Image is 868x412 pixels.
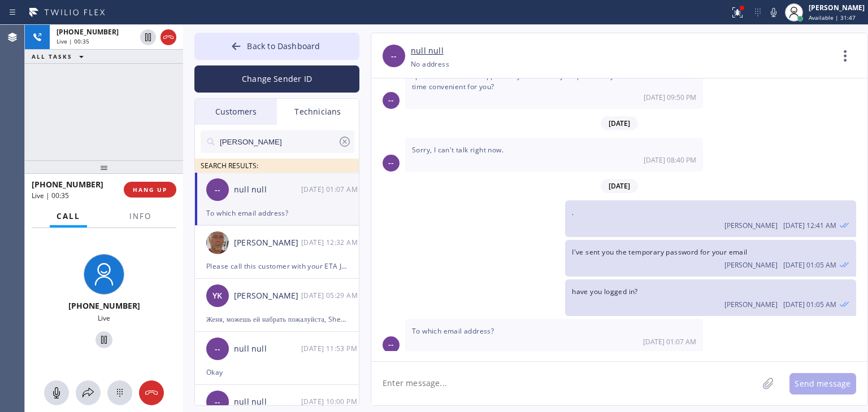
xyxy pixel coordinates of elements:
span: I've sent you the temporary password for your email [572,247,747,257]
span: -- [215,396,220,409]
div: Женя, можешь ей набрать пожалуйста, She is crying and shouting, wants to talk to you [206,313,348,326]
button: Hold Customer [140,29,156,45]
span: -- [388,338,394,351]
button: Hang up [139,380,164,405]
span: YK [212,290,222,303]
span: To which email address? [412,326,494,336]
div: null null [234,183,301,196]
div: To which email address? [206,207,348,220]
div: 09/18/2025 9:29 AM [301,289,360,302]
span: [DATE] [601,179,638,193]
span: Available | 31:47 [809,14,856,21]
div: Okay [206,366,348,379]
a: null null [411,45,444,58]
span: [PERSON_NAME] [724,260,778,270]
div: null null [234,396,301,409]
span: HANG UP [133,186,167,194]
div: Customers [195,99,277,125]
div: 08/28/2025 9:00 AM [301,395,360,408]
span: Live [98,313,110,323]
div: 09/22/2025 9:07 AM [301,183,360,196]
span: Sorry, I can't talk right now. [412,145,504,155]
button: Mute [766,5,782,20]
span: Call [57,211,80,221]
span: [PERSON_NAME] [724,221,778,230]
span: [PHONE_NUMBER] [32,179,103,190]
div: [PERSON_NAME] [234,290,301,303]
span: . [572,208,574,217]
button: Open dialpad [107,380,132,405]
span: [DATE] 01:05 AM [783,300,836,309]
span: [DATE] 08:40 PM [644,155,696,165]
div: 09/22/2025 9:05 AM [565,279,856,316]
span: -- [215,183,220,196]
span: Info [129,211,151,221]
div: No address [411,58,449,71]
div: [PERSON_NAME] [809,3,865,12]
div: 09/22/2025 9:32 AM [301,236,360,249]
button: Send message [789,373,856,395]
button: Call [50,205,87,227]
span: -- [388,94,394,107]
button: ALL TASKS [25,50,95,63]
div: [PERSON_NAME] [234,236,301,249]
span: -- [215,343,220,356]
button: Change Sender ID [194,65,359,93]
span: Live | 00:35 [57,37,89,45]
div: null null [234,343,301,356]
span: Back to Dashboard [247,41,320,51]
div: Please call this customer with your ETA JPPPS5 [206,260,348,273]
button: Hang up [160,29,176,45]
span: -- [388,156,394,169]
span: [DATE] 09:50 PM [644,93,696,102]
div: 09/17/2025 9:53 AM [301,342,360,355]
img: d5dde4b83224b5b0dfd88976ef15868e.jpg [206,231,229,254]
div: 09/22/2025 9:41 AM [565,200,856,237]
span: [DATE] 01:07 AM [643,337,696,347]
div: Technicians [277,99,359,125]
div: 09/22/2025 9:07 AM [405,319,703,353]
span: -- [391,50,397,63]
div: 04/07/2025 9:50 AM [405,53,703,109]
span: [DATE] [601,116,638,130]
span: [PHONE_NUMBER] [57,27,119,37]
span: Live | 00:35 [32,191,69,200]
button: Back to Dashboard [194,33,359,60]
span: [DATE] 12:41 AM [783,221,836,230]
span: ALL TASKS [32,52,72,60]
div: 07/10/2025 9:40 AM [405,138,703,172]
span: [DATE] 01:05 AM [783,260,836,270]
span: have you logged in? [572,287,638,296]
button: Info [123,205,158,227]
button: Open directory [76,380,101,405]
span: [PHONE_NUMBER] [68,300,140,311]
button: Mute [44,380,69,405]
span: [PERSON_NAME] [724,300,778,309]
div: 09/22/2025 9:05 AM [565,240,856,277]
input: Search [219,130,338,153]
button: HANG UP [124,182,176,198]
span: SEARCH RESULTS: [201,161,258,170]
button: Hold Customer [96,331,112,348]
